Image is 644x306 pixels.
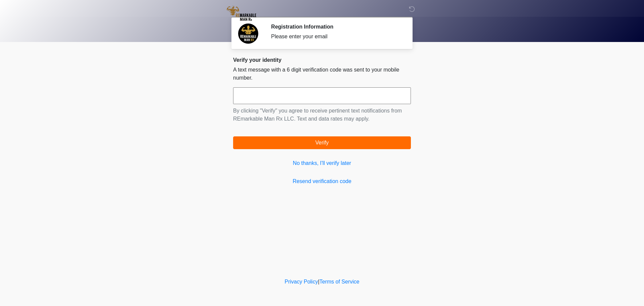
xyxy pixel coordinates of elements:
[318,279,319,285] a: |
[238,24,258,44] img: Agent Avatar
[233,66,411,82] p: A text message with a 6 digit verification code was sent to your mobile number.
[233,107,411,123] p: By clicking "Verify" you agree to receive pertinent text notifications from REmarkable Man Rx LLC...
[233,177,411,185] a: Resend verification code
[271,33,401,41] div: Please enter your email
[285,279,318,285] a: Privacy Policy
[233,136,411,149] button: Verify
[271,24,401,30] h2: Registration Information
[226,5,256,21] img: REmarkable Man Rx LLC Logo
[319,279,359,285] a: Terms of Service
[233,159,411,167] a: No thanks, I'll verify later
[233,57,411,63] h2: Verify your identity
